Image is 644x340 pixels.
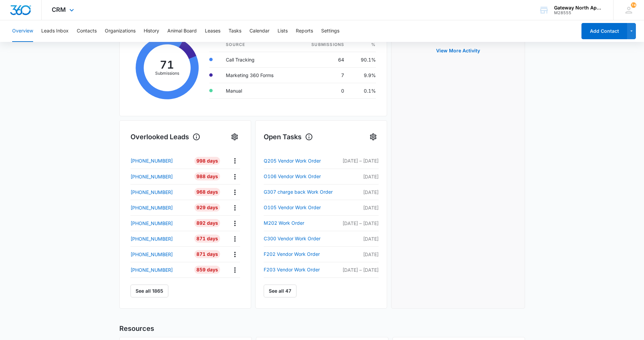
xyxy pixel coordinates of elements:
[130,132,200,142] h1: Overlooked Leads
[339,235,379,242] p: [DATE]
[119,323,525,334] h2: Resources
[130,285,168,297] button: See all 1865
[321,20,339,42] button: Settings
[230,171,240,182] button: Actions
[230,202,240,213] button: Actions
[220,52,294,67] td: Call Tracking
[350,52,376,67] td: 90.1%
[294,38,350,52] th: Submissions
[194,188,220,196] div: 968 Days
[631,2,636,8] span: 74
[130,173,190,180] a: [PHONE_NUMBER]
[230,187,240,197] button: Actions
[130,189,190,196] a: [PHONE_NUMBER]
[130,220,190,227] a: [PHONE_NUMBER]
[264,172,339,180] a: O106 Vendor Work Order
[194,203,220,212] div: 929 Days
[230,234,240,244] button: Actions
[194,219,220,227] div: 892 Days
[230,249,240,260] button: Actions
[294,83,350,98] td: 0
[167,20,197,42] button: Animal Board
[130,251,173,258] p: [PHONE_NUMBER]
[12,20,33,42] button: Overview
[130,189,173,196] p: [PHONE_NUMBER]
[350,67,376,83] td: 9.9%
[350,38,376,52] th: %
[130,157,190,164] a: [PHONE_NUMBER]
[230,155,240,166] button: Actions
[264,132,313,142] h1: Open Tasks
[339,251,379,258] p: [DATE]
[229,20,241,42] button: Tasks
[554,5,603,10] div: account name
[429,43,487,59] button: View More Activity
[294,67,350,83] td: 7
[194,250,220,258] div: 871 Days
[130,235,173,242] p: [PHONE_NUMBER]
[130,157,173,164] p: [PHONE_NUMBER]
[264,250,339,258] a: F202 Vendor Work Order
[220,83,294,98] td: Manual
[264,219,339,227] a: M202 Work Order
[52,6,66,13] span: CRM
[296,20,313,42] button: Reports
[350,83,376,98] td: 0.1%
[339,220,379,227] p: [DATE] – [DATE]
[194,172,220,180] div: 988 Days
[339,189,379,196] p: [DATE]
[368,131,379,142] button: Settings
[220,67,294,83] td: Marketing 360 Forms
[339,266,379,273] p: [DATE] – [DATE]
[581,23,627,39] button: Add Contact
[264,266,339,274] a: F203 Vendor Work Order
[278,20,288,42] button: Lists
[339,157,379,164] p: [DATE] – [DATE]
[130,251,190,258] a: [PHONE_NUMBER]
[130,204,190,211] a: [PHONE_NUMBER]
[230,218,240,228] button: Actions
[229,131,240,142] button: Settings
[339,204,379,211] p: [DATE]
[339,173,379,180] p: [DATE]
[77,20,97,42] button: Contacts
[194,235,220,243] div: 871 Days
[41,20,69,42] button: Leads Inbox
[194,266,220,274] div: 859 Days
[554,10,603,15] div: account id
[144,20,159,42] button: History
[130,220,173,227] p: [PHONE_NUMBER]
[264,285,296,297] a: See all 47
[249,20,269,42] button: Calendar
[294,52,350,67] td: 64
[130,235,190,242] a: [PHONE_NUMBER]
[264,157,339,165] a: Q205 Vendor Work Order
[130,204,173,211] p: [PHONE_NUMBER]
[205,20,220,42] button: Leases
[130,266,190,273] a: [PHONE_NUMBER]
[264,188,339,196] a: G307 charge back Work Order
[264,235,339,243] a: C300 Vendor Work Order
[130,173,173,180] p: [PHONE_NUMBER]
[631,2,636,8] div: notifications count
[220,38,294,52] th: Source
[130,266,173,273] p: [PHONE_NUMBER]
[194,157,220,165] div: 998 Days
[230,265,240,275] button: Actions
[264,203,339,212] a: O105 Vendor Work Order
[105,20,136,42] button: Organizations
